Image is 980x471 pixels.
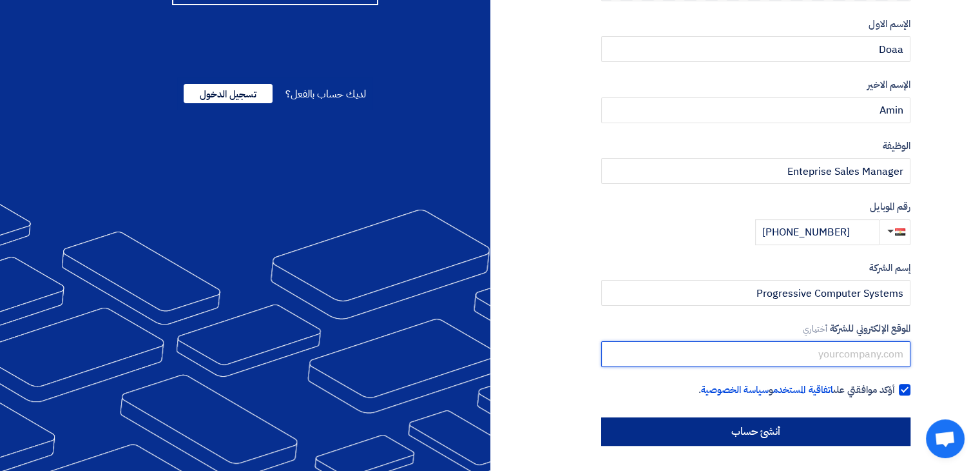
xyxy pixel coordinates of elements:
[601,36,910,62] input: أدخل الإسم الاول ...
[601,321,910,336] label: الموقع الإلكتروني للشركة
[601,139,910,154] label: الوظيفة
[773,383,833,397] a: اتفاقية المستخدم
[184,86,273,102] a: تسجيل الدخول
[701,383,769,397] a: سياسة الخصوصية
[601,261,910,276] label: إسم الشركة
[601,97,910,123] input: أدخل الإسم الاخير ...
[601,280,910,306] input: أدخل إسم الشركة ...
[698,383,895,397] span: أؤكد موافقتي على و .
[601,199,910,214] label: رقم الموبايل
[601,158,910,184] input: أدخل الوظيفة ...
[755,219,879,245] input: أدخل رقم الموبايل ...
[803,323,827,335] span: أختياري
[285,86,366,102] span: لديك حساب بالفعل؟
[601,417,910,446] input: أنشئ حساب
[601,17,910,32] label: الإسم الاول
[601,77,910,92] label: الإسم الاخير
[184,84,273,103] span: تسجيل الدخول
[926,419,965,458] div: Open chat
[601,341,910,367] input: yourcompany.com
